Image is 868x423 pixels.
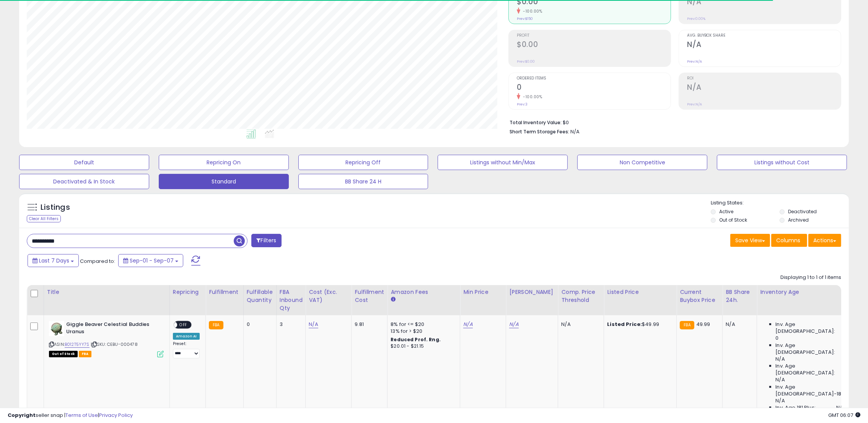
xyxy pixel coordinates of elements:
span: Profit [517,34,671,38]
span: Last 7 Days [39,257,69,264]
span: OFF [177,322,189,328]
label: Out of Stock [719,217,747,223]
div: ASIN: [49,321,164,357]
button: Sep-01 - Sep-07 [118,254,183,267]
div: [PERSON_NAME] [509,288,555,296]
div: 8% for <= $20 [391,321,454,328]
div: Repricing [173,288,202,296]
small: Prev: N/A [687,102,702,107]
button: Last 7 Days [28,254,79,267]
small: -100.00% [520,94,542,100]
span: FBA [79,351,92,357]
div: 9.81 [355,321,381,328]
span: N/A [775,356,785,363]
div: Current Buybox Price [680,288,719,304]
span: N/A [775,397,785,404]
span: Avg. Buybox Share [687,34,841,38]
span: N/A [570,128,580,135]
div: Min Price [463,288,503,296]
li: $0 [510,117,835,126]
div: Displaying 1 to 1 of 1 items [780,274,841,281]
a: Privacy Policy [99,412,133,419]
span: N/A [836,404,845,411]
b: Total Inventory Value: [510,119,562,126]
button: Columns [771,234,807,247]
span: Columns [776,237,800,244]
a: Terms of Use [65,412,98,419]
span: ROI [687,76,841,81]
div: 3 [280,321,300,328]
button: Deactivated & In Stock [19,174,149,189]
small: Prev: $150 [517,16,533,21]
button: Actions [808,234,841,247]
div: N/A [726,321,751,328]
span: Sep-01 - Sep-07 [130,257,174,264]
button: Default [19,155,149,170]
small: FBA [680,321,694,329]
label: Active [719,208,733,215]
a: B012T5YY7S [65,341,90,348]
div: Cost (Exc. VAT) [309,288,348,304]
small: Prev: 3 [517,102,528,107]
small: Amazon Fees. [391,296,395,303]
span: 49.99 [696,321,710,328]
b: Reduced Prof. Rng. [391,336,441,343]
div: $20.01 - $21.15 [391,343,454,350]
span: Inv. Age [DEMOGRAPHIC_DATA]-180: [775,384,845,397]
h2: $0.00 [517,40,671,50]
div: Fulfillment Cost [355,288,384,304]
div: Amazon AI [173,333,200,340]
h2: N/A [687,83,841,93]
div: Listed Price [607,288,673,296]
button: Listings without Min/Max [438,155,568,170]
a: N/A [309,321,318,328]
small: Prev: 0.00% [687,16,705,21]
span: Inv. Age [DEMOGRAPHIC_DATA]: [775,342,845,356]
div: Fulfillable Quantity [247,288,273,304]
div: Inventory Age [760,288,848,296]
b: Listed Price: [607,321,642,328]
h2: N/A [687,40,841,50]
button: Save View [730,234,770,247]
small: Prev: $0.00 [517,59,535,64]
div: $49.99 [607,321,671,328]
div: BB Share 24h. [726,288,754,304]
div: seller snap | | [8,412,133,419]
small: FBA [209,321,223,329]
button: Filters [251,234,281,247]
small: -100.00% [520,8,542,14]
span: Compared to: [80,258,115,265]
span: Ordered Items [517,76,671,81]
button: Non Competitive [577,155,707,170]
span: Inv. Age [DEMOGRAPHIC_DATA]: [775,321,845,335]
strong: Copyright [8,412,36,419]
button: Standard [159,174,289,189]
div: FBA inbound Qty [280,288,303,312]
b: Giggle Beaver Celestial Buddies Uranus [66,321,159,337]
img: 413pBs1PsRL._SL40_.jpg [49,321,64,336]
label: Archived [788,217,809,223]
label: Deactivated [788,208,817,215]
div: Comp. Price Threshold [561,288,601,304]
div: Clear All Filters [27,215,61,222]
span: 2025-09-16 06:07 GMT [828,412,860,419]
div: Fulfillment [209,288,240,296]
button: Listings without Cost [717,155,847,170]
p: Listing States: [711,199,849,207]
span: | SKU: CEBU-000478 [91,341,138,347]
div: 0 [247,321,270,328]
div: Amazon Fees [391,288,457,296]
span: Inv. Age [DEMOGRAPHIC_DATA]: [775,363,845,376]
div: 13% for > $20 [391,328,454,335]
span: All listings that are currently out of stock and unavailable for purchase on Amazon [49,351,78,357]
a: N/A [509,321,518,328]
button: Repricing Off [298,155,428,170]
small: Prev: N/A [687,59,702,64]
b: Short Term Storage Fees: [510,128,569,135]
h5: Listings [41,202,70,213]
div: Preset: [173,341,200,358]
button: BB Share 24 H [298,174,428,189]
div: N/A [561,321,598,328]
button: Repricing On [159,155,289,170]
h2: 0 [517,83,671,93]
